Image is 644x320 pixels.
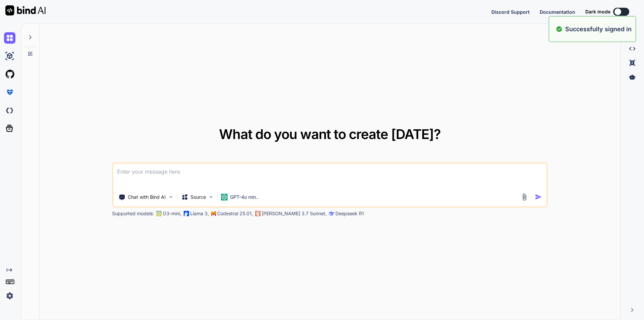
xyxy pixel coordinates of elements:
[540,9,575,15] span: Documentation
[221,194,227,200] img: GPT-4o mini
[156,211,161,216] img: GPT-4
[565,25,632,34] p: Successfully signed in
[208,194,214,200] img: Pick Models
[4,50,15,62] img: ai-studio
[163,210,181,217] p: O3-mini,
[491,9,530,15] span: Discord Support
[168,194,173,200] img: Pick Tools
[217,210,253,217] p: Codestral 25.01,
[4,105,15,116] img: darkCloudIdeIcon
[4,290,15,302] img: settings
[230,194,259,200] p: GPT-4o min..
[112,210,154,217] p: Supported models:
[5,5,46,15] img: Bind AI
[4,87,15,98] img: premium
[535,193,542,200] img: icon
[183,211,189,216] img: Llama2
[521,193,528,201] img: attachment
[335,210,364,217] p: Deepseek R1
[329,211,334,216] img: claude
[219,126,441,142] span: What do you want to create [DATE]?
[128,194,166,200] p: Chat with Bind AI
[4,32,15,44] img: chat
[211,211,216,216] img: Mistral-AI
[585,8,610,15] span: Dark mode
[255,211,260,216] img: claude
[191,194,206,200] p: Source
[491,8,530,15] button: Discord Support
[190,210,209,217] p: Llama 3,
[262,210,327,217] p: [PERSON_NAME] 3.7 Sonnet,
[540,8,575,15] button: Documentation
[556,25,562,34] img: alert
[4,68,15,80] img: githubLight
